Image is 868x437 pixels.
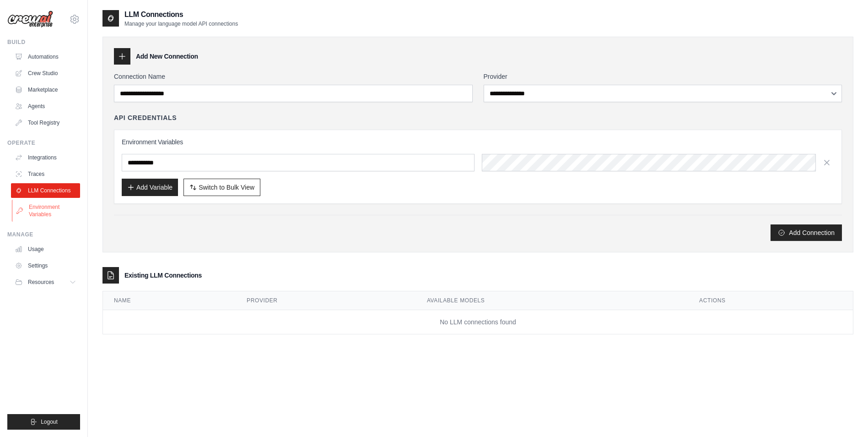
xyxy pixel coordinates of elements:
button: Switch to Bulk View [183,179,260,196]
td: No LLM connections found [103,310,853,334]
a: Settings [11,258,80,273]
a: Traces [11,167,80,181]
a: LLM Connections [11,183,80,198]
a: Marketplace [11,82,80,97]
h3: Add New Connection [136,52,198,61]
button: Resources [11,275,80,290]
th: Available Models [416,291,688,310]
a: Integrations [11,150,80,165]
h2: LLM Connections [124,9,238,20]
th: Name [103,291,236,310]
th: Provider [236,291,416,310]
th: Actions [688,291,853,310]
h3: Existing LLM Connections [124,271,202,280]
label: Provider [484,72,842,81]
p: Manage your language model API connections [124,20,238,27]
a: Usage [11,242,80,257]
button: Add Connection [771,224,842,241]
label: Connection Name [114,72,473,81]
div: Build [7,38,80,46]
a: Environment Variables [12,200,81,222]
span: Switch to Bulk View [199,183,254,192]
span: Logout [41,418,58,426]
h4: API Credentials [114,113,177,122]
a: Automations [11,49,80,64]
div: Manage [7,231,80,238]
a: Agents [11,99,80,114]
h3: Environment Variables [122,137,834,147]
span: Resources [28,279,54,286]
button: Add Variable [122,179,178,196]
img: Logo [7,11,53,28]
a: Crew Studio [11,66,80,81]
a: Tool Registry [11,115,80,130]
div: Operate [7,139,80,147]
button: Logout [7,414,80,430]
